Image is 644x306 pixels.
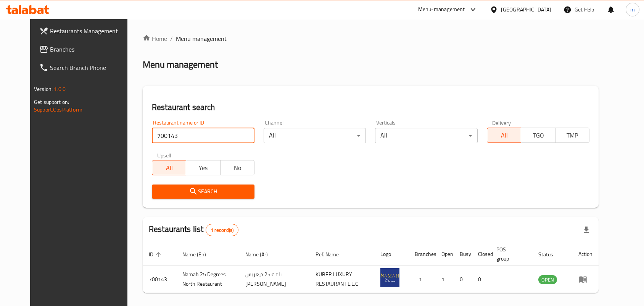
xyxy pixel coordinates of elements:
[380,268,399,287] img: Namah 25 Degrees North Restaurant
[143,243,599,293] table: enhanced table
[487,128,521,143] button: All
[170,34,173,43] li: /
[33,40,138,58] a: Branches
[524,130,552,141] span: TGO
[143,34,599,43] nav: breadcrumb
[224,162,251,173] span: No
[316,250,349,259] span: Ref. Name
[472,243,490,266] th: Closed
[176,266,239,293] td: Namah 25 Degrees North Restaurant
[264,128,366,143] div: All
[409,243,435,266] th: Branches
[375,128,478,143] div: All
[374,243,409,266] th: Logo
[50,45,132,54] span: Branches
[492,120,511,125] label: Delivery
[454,266,472,293] td: 0
[182,250,216,259] span: Name (En)
[538,275,557,284] div: OPEN
[239,266,309,293] td: نامة 25 ديغريس [PERSON_NAME]
[33,22,138,40] a: Restaurants Management
[309,266,374,293] td: KUBER LUXURY RESTAURANT L.L.C
[152,185,254,199] button: Search
[149,250,163,259] span: ID
[50,63,132,72] span: Search Branch Phone
[189,162,217,173] span: Yes
[158,187,248,196] span: Search
[409,266,435,293] td: 1
[34,97,69,107] span: Get support on:
[472,266,490,293] td: 0
[538,275,557,284] span: OPEN
[54,84,66,94] span: 1.0.0
[149,223,238,236] h2: Restaurants list
[435,243,454,266] th: Open
[157,152,171,158] label: Upsell
[143,58,218,71] h2: Menu management
[152,160,186,175] button: All
[630,5,635,14] span: m
[152,102,589,113] h2: Restaurant search
[578,275,592,284] div: Menu
[418,5,465,14] div: Menu-management
[50,26,132,36] span: Restaurants Management
[538,250,563,259] span: Status
[555,128,589,143] button: TMP
[435,266,454,293] td: 1
[454,243,472,266] th: Busy
[245,250,278,259] span: Name (Ar)
[220,160,254,175] button: No
[143,34,167,43] a: Home
[206,224,239,236] div: Total records count
[501,5,551,14] div: [GEOGRAPHIC_DATA]
[186,160,220,175] button: Yes
[572,243,599,266] th: Action
[143,266,176,293] td: 700143
[521,128,555,143] button: TGO
[155,162,183,173] span: All
[490,130,518,141] span: All
[577,221,596,239] div: Export file
[33,58,138,77] a: Search Branch Phone
[496,245,523,263] span: POS group
[559,130,586,141] span: TMP
[34,105,82,115] a: Support.OpsPlatform
[152,128,254,143] input: Search for restaurant name or ID..
[34,84,53,94] span: Version:
[176,34,227,43] span: Menu management
[206,227,238,234] span: 1 record(s)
